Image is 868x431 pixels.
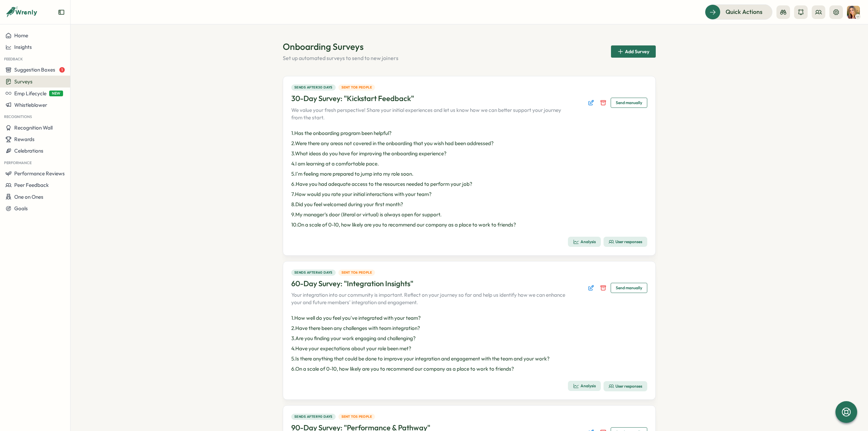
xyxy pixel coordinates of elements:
p: 6 . On a scale of 0-10, how likely are you to recommend our company as a place to work to friends? [291,365,647,373]
div: User responses [609,384,642,389]
span: Home [14,32,28,39]
span: Peer Feedback [14,182,49,188]
button: Analysis [568,381,601,391]
button: User responses [604,237,647,247]
span: Performance Reviews [14,170,65,177]
p: 10 . On a scale of 0-10, how likely are you to recommend our company as a place to work to friends? [291,221,647,229]
button: Send manually [611,283,647,293]
p: Set up automated surveys to send to new joiners [283,54,398,62]
button: Quick Actions [705,4,772,19]
span: Celebrations [14,148,43,154]
h3: 60-Day Survey: "Integration Insights" [291,278,413,289]
p: 3 . Are you finding your work engaging and challenging? [291,335,647,342]
button: User responses [604,381,647,391]
button: Edit survey [586,283,596,293]
p: 2 . Have there been any challenges with team integration? [291,325,647,332]
span: Surveys [14,78,33,85]
p: 1 . How well do you feel you've integrated with your team? [291,314,647,322]
p: 9 . My manager’s door (literal or virtual) is always open for support. [291,211,647,218]
p: 1 . Has the onboarding program been helpful? [291,130,647,137]
span: Quick Actions [726,7,763,16]
span: Sent to 8 people [341,85,372,90]
span: Add Survey [625,49,649,54]
p: 3 . What ideas do you have for improving the onboarding experience? [291,150,647,157]
button: Expand sidebar [58,9,65,16]
button: Send manually [611,98,647,108]
span: NEW [49,91,63,96]
a: Analysis [568,381,601,391]
p: 5 . I'm feeling more prepared to jump into my role soon. [291,170,647,178]
button: Add Survey [611,45,656,58]
button: Disable survey [598,283,608,293]
p: We value your fresh perspective! Share your initial experiences and let us know how we can better... [291,106,573,121]
span: Sends after 60 days [294,270,333,275]
p: 4 . Have your expectations about your role been met? [291,345,647,352]
button: Analysis [568,237,601,247]
span: Emp Lifecycle [14,90,46,97]
span: Sent to 5 people [341,414,372,419]
span: Rewards [14,136,35,142]
p: 4 . I am learning at a comfortable pace. [291,160,647,168]
span: Send manually [616,98,642,107]
div: Analysis [573,383,596,389]
span: Send manually [616,283,642,293]
a: Analysis [568,237,601,247]
span: Sent to 6 people [341,270,372,275]
span: Goals [14,205,28,212]
p: 7 . How would you rate your initial interactions with your team? [291,191,647,198]
p: 2 . Were there any areas not covered in the onboarding that you wish had been addressed? [291,140,647,147]
span: Recognition Wall [14,124,53,131]
h1: Onboarding Surveys [283,41,398,53]
span: Whistleblower [14,102,47,108]
p: 8 . Did you feel welcomed during your first month? [291,201,647,208]
img: Tarin O'Neill [847,6,860,19]
span: Sends after 30 days [294,85,333,90]
div: Analysis [573,239,596,245]
span: Insights [14,44,32,50]
span: Suggestion Boxes [14,66,55,73]
p: 5 . Is there anything that could be done to improve your integration and engagement with the team... [291,355,647,363]
button: Disable survey [598,98,608,107]
span: One on Ones [14,194,43,200]
h3: 30-Day Survey: "Kickstart Feedback" [291,93,414,104]
div: User responses [609,239,642,244]
span: 1 [59,67,65,73]
span: Sends after 90 days [294,414,333,419]
p: Your integration into our community is important. Reflect on your journey so far and help us iden... [291,291,573,306]
button: Edit survey [586,98,596,107]
p: 6 . Have you had adequate access to the resources needed to perform your job? [291,180,647,188]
